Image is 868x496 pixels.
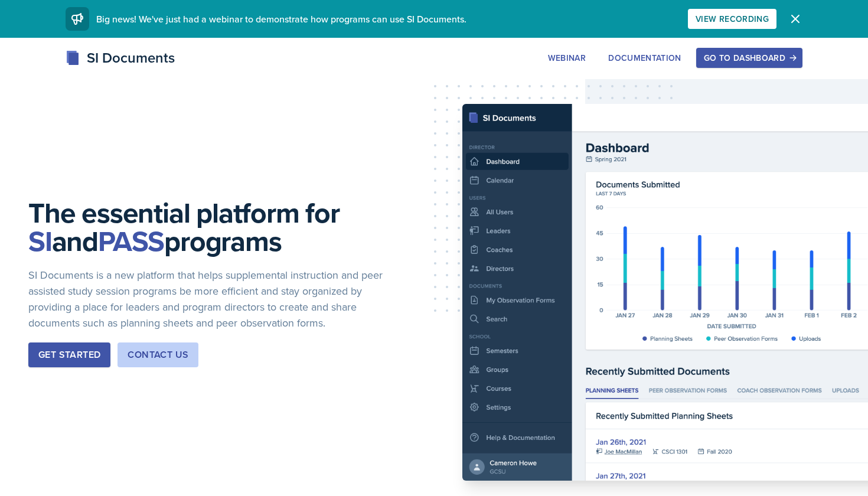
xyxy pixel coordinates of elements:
div: Webinar [548,53,586,63]
div: Documentation [608,53,681,63]
button: Go to Dashboard [696,48,802,68]
div: Go to Dashboard [704,53,795,63]
button: Webinar [540,48,593,68]
button: Contact Us [118,342,198,367]
button: Get Started [28,342,110,367]
button: View Recording [688,9,776,29]
div: View Recording [696,14,769,24]
div: Contact Us [128,348,188,362]
button: Documentation [601,48,689,68]
div: SI Documents [66,47,175,68]
div: Get Started [38,348,100,362]
span: Big news! We've just had a webinar to demonstrate how programs can use SI Documents. [96,12,466,25]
